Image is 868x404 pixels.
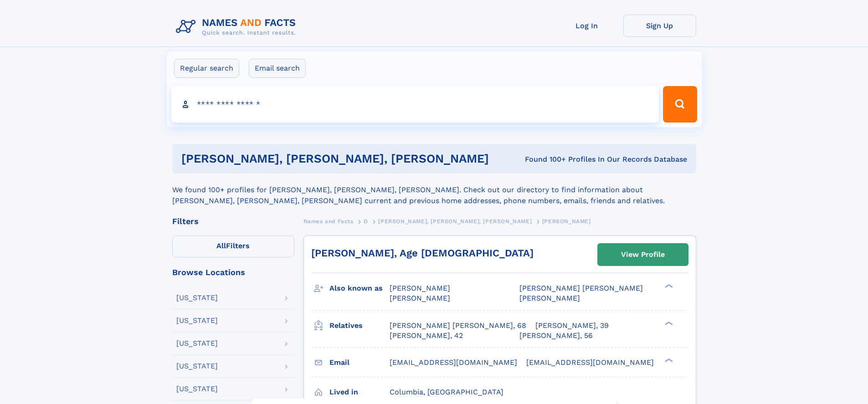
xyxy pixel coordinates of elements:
label: Regular search [174,59,239,78]
h3: Also known as [329,281,390,296]
input: search input [171,86,659,123]
div: ❯ [663,357,673,363]
div: View Profile [621,244,665,265]
span: [PERSON_NAME], [PERSON_NAME], [PERSON_NAME] [378,218,532,225]
div: [US_STATE] [176,340,218,347]
h3: Email [329,355,390,370]
div: ❯ [663,283,673,289]
a: [PERSON_NAME], 39 [535,321,609,331]
div: Found 100+ Profiles In Our Records Database [507,154,687,164]
a: [PERSON_NAME], Age [DEMOGRAPHIC_DATA] [311,247,534,259]
span: [EMAIL_ADDRESS][DOMAIN_NAME] [390,358,517,367]
span: [PERSON_NAME] [390,284,450,292]
div: [US_STATE] [176,294,218,302]
span: All [216,241,226,250]
img: Logo Names and Facts [172,15,303,39]
span: [PERSON_NAME] [PERSON_NAME] [519,284,643,292]
a: D [364,215,368,227]
span: [EMAIL_ADDRESS][DOMAIN_NAME] [526,358,654,367]
label: Filters [172,235,294,257]
div: Filters [172,217,294,225]
span: [PERSON_NAME] [542,218,591,225]
div: ❯ [663,320,673,326]
div: We found 100+ profiles for [PERSON_NAME], [PERSON_NAME], [PERSON_NAME]. Check out our directory t... [172,174,696,206]
h3: Lived in [329,384,390,400]
a: Names and Facts [303,215,354,227]
h1: [PERSON_NAME], [PERSON_NAME], [PERSON_NAME] [181,153,507,164]
span: [PERSON_NAME] [519,294,580,302]
a: [PERSON_NAME] [PERSON_NAME], 68 [390,321,526,331]
a: [PERSON_NAME], 42 [390,331,463,341]
button: Search Button [663,86,697,123]
a: [PERSON_NAME], 56 [519,331,593,341]
div: [US_STATE] [176,385,218,393]
a: Sign Up [623,15,696,37]
div: [US_STATE] [176,317,218,324]
div: Browse Locations [172,268,294,276]
h3: Relatives [329,318,390,333]
span: D [364,218,368,225]
a: [PERSON_NAME], [PERSON_NAME], [PERSON_NAME] [378,215,532,227]
span: [PERSON_NAME] [390,294,450,302]
a: View Profile [598,244,688,266]
div: [US_STATE] [176,363,218,370]
span: Columbia, [GEOGRAPHIC_DATA] [390,388,503,396]
label: Email search [249,59,306,78]
a: Log In [550,15,623,37]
